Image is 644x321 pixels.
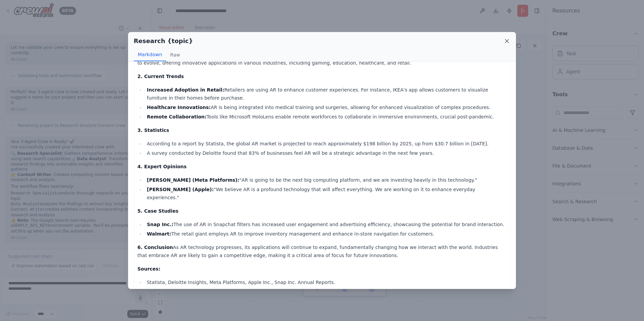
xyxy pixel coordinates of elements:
li: A survey conducted by Deloitte found that 83% of businesses feel AR will be a strategic advantage... [145,149,507,157]
strong: Sources: [137,266,160,272]
strong: 3. Statistics [137,128,169,133]
li: The retail giant employs AR to improve inventory management and enhance in-store navigation for c... [145,230,507,238]
strong: Walmart: [147,231,171,237]
strong: Snap Inc.: [147,222,173,227]
li: Retailers are using AR to enhance customer experiences. For instance, IKEA's app allows customers... [145,86,507,102]
li: "We believe AR is a profound technology that will affect everything. We are working on it to enha... [145,185,507,202]
strong: 2. Current Trends [137,74,184,79]
li: AR is being integrated into medical training and surgeries, allowing for enhanced visualization o... [145,103,507,111]
strong: Remote Collaboration: [147,114,206,119]
button: Raw [166,48,184,61]
strong: [PERSON_NAME] (Meta Platforms): [147,177,239,183]
li: The use of AR in Snapchat filters has increased user engagement and advertising efficiency, showc... [145,220,507,228]
li: According to a report by Statista, the global AR market is projected to reach approximately $198 ... [145,140,507,148]
p: As AR technology progresses, its applications will continue to expand, fundamentally changing how... [137,243,507,259]
li: Statista, Deloitte Insights, Meta Platforms, Apple Inc., Snap Inc. Annual Reports. [145,278,507,286]
strong: 6. Conclusion [137,245,173,250]
h2: Research {topic} [134,36,193,46]
strong: 5. Case Studies [137,208,179,214]
li: Tools like Microsoft HoloLens enable remote workforces to collaborate in immersive environments, ... [145,113,507,121]
li: "AR is going to be the next big computing platform, and we are investing heavily in this technolo... [145,176,507,184]
button: Markdown [134,48,166,61]
strong: [PERSON_NAME] (Apple): [147,187,214,192]
strong: Increased Adoption in Retail: [147,87,224,93]
strong: Healthcare Innovations: [147,105,211,110]
strong: 4. Expert Opinions [137,164,187,169]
